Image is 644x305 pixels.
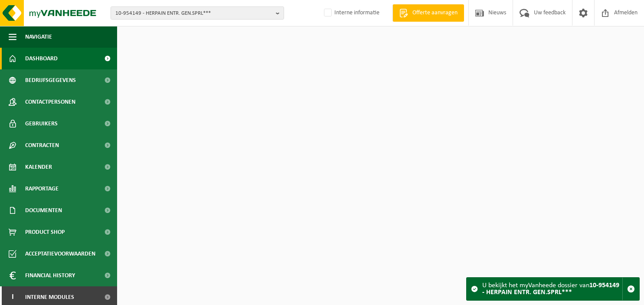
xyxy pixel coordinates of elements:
span: Contracten [25,134,59,156]
span: Dashboard [25,48,58,69]
span: 10-954149 - HERPAIN ENTR. GEN.SPRL*** [115,7,272,20]
div: U bekijkt het myVanheede dossier van [482,278,622,300]
span: Navigatie [25,26,52,48]
span: Financial History [25,265,75,286]
label: Interne informatie [322,7,379,20]
span: Bedrijfsgegevens [25,69,76,91]
strong: 10-954149 - HERPAIN ENTR. GEN.SPRL*** [482,282,619,296]
span: Contactpersonen [25,91,75,113]
span: Documenten [25,200,62,221]
span: Offerte aanvragen [410,9,460,17]
span: Gebruikers [25,113,58,134]
span: Rapportage [25,178,59,200]
span: Product Shop [25,221,65,243]
a: Offerte aanvragen [392,4,464,22]
button: 10-954149 - HERPAIN ENTR. GEN.SPRL*** [111,7,284,20]
span: Acceptatievoorwaarden [25,243,95,265]
span: Kalender [25,156,52,178]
